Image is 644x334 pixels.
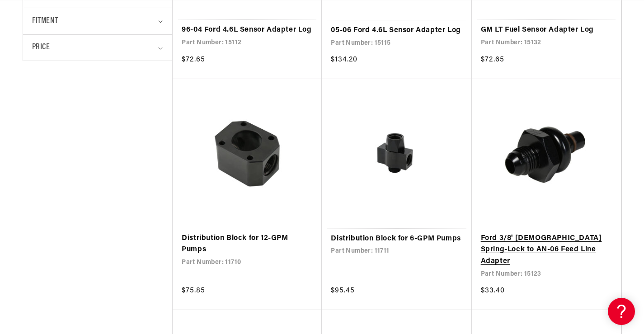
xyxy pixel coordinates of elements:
[182,24,313,36] a: 96-04 Ford 4.6L Sensor Adapter Log
[32,42,50,54] span: Price
[331,233,462,245] a: Distribution Block for 6-GPM Pumps
[182,233,313,256] a: Distribution Block for 12-GPM Pumps
[481,233,612,268] a: Ford 3/8' [DEMOGRAPHIC_DATA] Spring-Lock to AN-06 Feed Line Adapter
[331,25,462,37] a: 05-06 Ford 4.6L Sensor Adapter Log
[32,8,163,35] summary: Fitment (0 selected)
[32,35,163,61] summary: Price
[481,24,612,36] a: GM LT Fuel Sensor Adapter Log
[32,15,58,28] span: Fitment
